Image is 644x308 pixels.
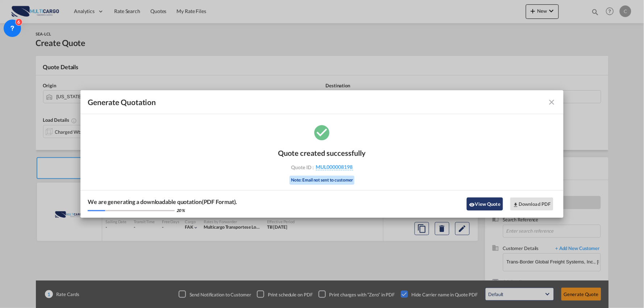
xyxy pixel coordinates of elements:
[290,176,354,185] div: Note: Email not sent to customer
[467,197,503,211] button: icon-eyeView Quote
[80,90,564,218] md-dialog: Generate Quotation Quote ...
[510,197,553,211] button: Download PDF
[278,149,366,157] div: Quote created successfully
[316,164,353,170] span: MUL000008198
[280,164,364,170] div: Quote ID :
[313,123,331,141] md-icon: icon-checkbox-marked-circle
[176,208,185,213] div: 20 %
[88,198,237,206] div: We are generating a downloadable quotation(PDF Format).
[88,97,156,107] span: Generate Quotation
[548,98,556,107] md-icon: icon-close fg-AAA8AD cursor m-0
[469,202,475,208] md-icon: icon-eye
[513,202,519,208] md-icon: icon-download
